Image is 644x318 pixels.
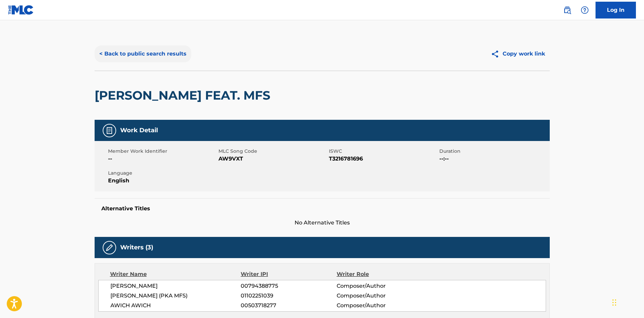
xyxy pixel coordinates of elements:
[329,155,438,163] span: T3216781696
[563,6,571,14] img: search
[241,270,337,278] div: Writer IPI
[108,177,217,185] span: English
[241,282,336,290] span: 00794388775
[108,155,217,163] span: --
[218,155,327,163] span: AW9VXT
[120,127,158,134] h5: Work Detail
[95,219,550,227] span: No Alternative Titles
[110,282,241,290] span: [PERSON_NAME]
[108,148,217,155] span: Member Work Identifier
[241,302,336,310] span: 00503718277
[337,292,424,300] span: Composer/Author
[337,282,424,290] span: Composer/Author
[108,170,217,177] span: Language
[491,50,503,58] img: Copy work link
[101,205,543,212] h5: Alternative Titles
[110,302,241,310] span: AWICH AWICH
[105,127,113,135] img: Work Detail
[110,270,241,278] div: Writer Name
[596,2,636,19] a: Log In
[337,302,424,310] span: Composer/Author
[486,45,550,62] button: Copy work link
[95,45,191,62] button: < Back to public search results
[8,5,34,15] img: MLC Logo
[337,270,424,278] div: Writer Role
[218,148,327,155] span: MLC Song Code
[241,292,336,300] span: 01102251039
[578,3,591,17] div: Help
[105,244,113,252] img: Writers
[581,6,589,14] img: help
[561,3,574,17] a: Public Search
[610,286,644,318] iframe: Chat Widget
[439,148,548,155] span: Duration
[612,292,616,313] div: Drag
[329,148,438,155] span: ISWC
[95,88,274,103] h2: [PERSON_NAME] FEAT. MFS
[110,292,241,300] span: [PERSON_NAME] (PKA MFS)
[120,244,153,251] h5: Writers (3)
[439,155,548,163] span: --:--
